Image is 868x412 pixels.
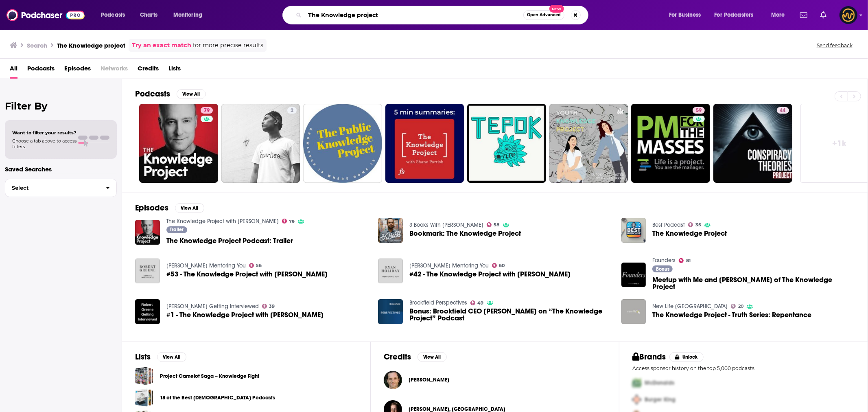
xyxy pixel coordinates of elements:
[549,5,564,13] span: New
[738,305,743,308] span: 20
[652,221,685,228] a: Best Podcast
[168,9,213,22] button: open menu
[409,308,612,322] span: Bonus: Brookfield CEO [PERSON_NAME] on “The Knowledge Project” Podcast
[478,301,484,305] span: 49
[170,227,184,232] span: Trailer
[731,304,743,309] a: 20
[160,393,275,402] a: 18 of the Best [DEMOGRAPHIC_DATA] Podcasts
[652,230,727,237] a: The Knowledge Project
[409,271,571,278] a: #42 - The Knowledge Project with Shane Parrish
[780,107,786,115] span: 44
[135,367,153,385] a: Project Camelot Saga – Knowledge Fight
[289,220,295,224] span: 79
[173,9,202,21] span: Monitoring
[629,391,645,408] img: Second Pro Logo
[679,258,691,263] a: 81
[12,130,77,136] span: Want to filter your results?
[135,203,168,213] h2: Episodes
[840,6,857,24] img: User Profile
[166,311,324,318] span: #1 - The Knowledge Project with [PERSON_NAME]
[135,89,206,99] a: PodcastsView All
[656,267,669,272] span: Bonus
[669,352,704,362] button: Unlock
[652,303,728,310] a: New Life Terre Haute
[287,107,297,114] a: 2
[139,104,218,183] a: 79
[378,259,403,283] img: #42 - The Knowledge Project with Shane Parrish
[27,42,47,49] h3: Search
[686,259,691,263] span: 81
[384,371,402,389] img: Dr. Stephan Price
[688,222,701,227] a: 35
[409,230,521,237] span: Bookmark: The Knowledge Project
[269,305,275,308] span: 39
[138,62,159,79] a: Credits
[135,299,160,324] img: #1 - The Knowledge Project with Shane Parrish
[652,311,811,318] a: The Knowledge Project - Truth Series: Repentance
[652,276,855,290] span: Meetup with Me and [PERSON_NAME] of The Knowledge Project
[135,352,186,362] a: ListsView All
[282,219,295,224] a: 79
[7,7,85,23] a: Podchaser - Follow, Share and Rate Podcasts
[175,203,204,213] button: View All
[470,300,484,305] a: 49
[135,9,162,22] a: Charts
[204,107,210,115] span: 79
[645,379,674,386] span: McDonalds
[409,308,612,322] a: Bonus: Brookfield CEO Bruce Flatt on “The Knowledge Project” Podcast
[621,218,646,243] img: The Knowledge Project
[632,365,855,371] p: Access sponsor history on the top 5,000 podcasts.
[291,107,293,115] span: 2
[10,62,17,79] a: All
[713,104,792,183] a: 44
[840,6,857,24] span: Logged in as LowerStreet
[499,264,505,267] span: 60
[384,352,447,362] a: CreditsView All
[527,13,561,17] span: Open Advanced
[771,9,785,21] span: More
[135,352,151,362] h2: Lists
[621,299,646,324] img: The Knowledge Project - Truth Series: Repentance
[378,218,403,243] img: Bookmark: The Knowledge Project
[262,304,275,309] a: 39
[409,377,449,383] span: [PERSON_NAME]
[669,9,701,21] span: For Business
[166,311,324,318] a: #1 - The Knowledge Project with Shane Parrish
[487,222,500,227] a: 58
[621,263,646,287] img: Meetup with Me and Shane Parrish of The Knowledge Project
[652,276,855,290] a: Meetup with Me and Shane Parrish of The Knowledge Project
[57,42,125,49] h3: The Knowledge project
[168,62,181,79] span: Lists
[135,220,160,245] img: The Knowledge Project Podcast: Trailer
[166,271,328,278] span: #53 - The Knowledge Project with [PERSON_NAME]
[5,179,117,197] button: Select
[652,257,676,264] a: Founders
[378,299,403,324] a: Bonus: Brookfield CEO Bruce Flatt on “The Knowledge Project” Podcast
[135,259,160,283] img: #53 - The Knowledge Project with Shane Parrish
[27,62,55,79] a: Podcasts
[166,303,259,310] a: Robert Greene Getting Interviewed
[409,377,449,383] a: Dr. Stephan Price
[166,271,328,278] a: #53 - The Knowledge Project with Shane Parrish
[631,104,710,183] a: 59
[95,9,136,22] button: open menu
[765,9,795,22] button: open menu
[409,262,489,269] a: Ryan Holiday Mentoring You
[64,62,91,79] a: Episodes
[193,41,263,50] span: for more precise results
[523,10,564,20] button: Open AdvancedNew
[166,218,279,225] a: The Knowledge Project with Shane Parrish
